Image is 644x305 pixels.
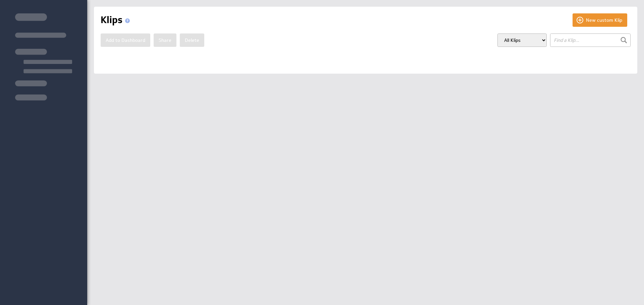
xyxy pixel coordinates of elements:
[180,33,204,47] button: Delete
[101,13,132,27] h1: Klips
[573,13,627,27] button: New custom Klip
[101,33,150,47] button: Add to Dashboard
[15,13,72,100] img: skeleton-sidenav.svg
[154,33,176,47] button: Share
[550,33,631,47] input: Find a Klip...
